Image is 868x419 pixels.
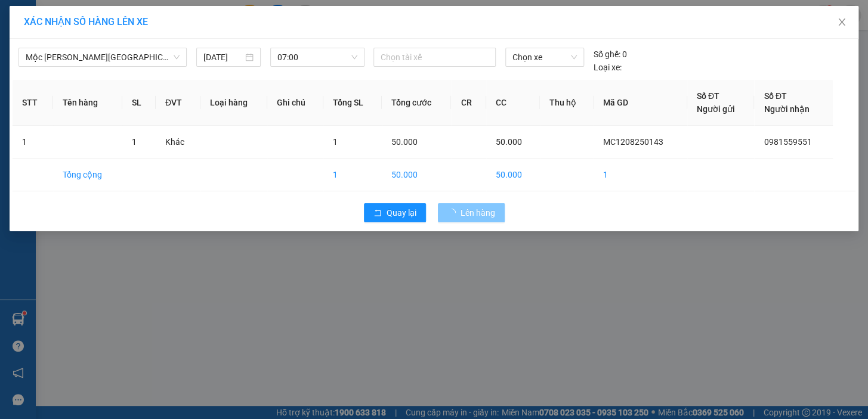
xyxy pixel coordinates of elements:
button: Lên hàng [438,203,505,222]
span: XÁC NHẬN SỐ HÀNG LÊN XE [24,16,148,27]
th: Loại hàng [200,80,267,126]
th: STT [13,80,53,126]
div: 0 [594,48,627,61]
td: 1 [323,159,382,191]
th: Ghi chú [267,80,323,126]
th: Mã GD [594,80,687,126]
span: Mộc Châu - Hà Nội [26,48,180,66]
button: rollbackQuay lại [364,203,426,222]
span: Lên hàng [461,206,495,219]
span: Loại xe: [594,61,622,74]
span: rollback [373,209,382,218]
td: 1 [594,159,687,191]
td: Khác [156,126,200,159]
button: Close [825,6,858,39]
th: SL [122,80,156,126]
span: close [837,17,847,27]
td: 50.000 [486,159,539,191]
td: 50.000 [382,159,451,191]
span: Số ĐT [764,91,786,101]
th: CR [451,80,486,126]
span: Quay lại [387,206,416,219]
th: Tổng SL [323,80,382,126]
td: Tổng cộng [53,159,122,191]
span: Người gửi [697,104,735,114]
span: 1 [132,137,137,147]
span: 50.000 [496,137,522,147]
span: Người nhận [764,104,809,114]
span: 0981559551 [764,137,811,147]
span: 1 [333,137,338,147]
input: 12/08/2025 [203,51,243,64]
td: 1 [13,126,53,159]
th: Thu hộ [540,80,594,126]
th: Tổng cước [382,80,451,126]
span: loading [447,209,461,217]
span: Số ghế: [594,48,620,61]
th: CC [486,80,539,126]
span: 50.000 [391,137,418,147]
span: MC1208250143 [603,137,663,147]
span: Chọn xe [512,48,577,66]
span: 07:00 [277,48,357,66]
th: Tên hàng [53,80,122,126]
span: Số ĐT [697,91,719,101]
th: ĐVT [156,80,200,126]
